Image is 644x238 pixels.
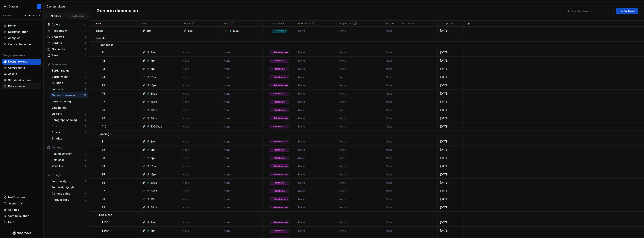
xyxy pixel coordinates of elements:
td: None [337,154,378,162]
div: Paragraph spacing [52,118,85,122]
td: None [296,98,337,106]
p: S3 [102,156,105,160]
a: Text case0 [50,157,88,163]
td: None [221,122,263,131]
div: Typography [52,29,85,33]
td: None [180,81,221,90]
p: Name [96,22,102,25]
div: 12px [151,75,156,79]
div: ---Primitives--- [270,156,289,160]
div: Settings [8,208,19,212]
div: 0 [85,131,86,134]
div: Generic dimension [52,93,83,97]
td: None [378,179,400,187]
td: None [337,187,378,195]
td: None [221,90,263,98]
a: Assets [2,71,41,77]
td: None [296,48,337,57]
td: None [337,98,378,106]
div: ---Primitives--- [270,92,289,95]
a: Font family0 [50,178,88,184]
div: Text case [52,158,85,162]
div: ---Primitives--- [270,100,289,104]
td: None [221,48,263,57]
div: Design system data [3,54,25,57]
div: 0 [85,137,86,140]
a: Generic string4 [50,191,88,197]
a: Line height0 [50,105,88,111]
div: [DATE] [438,84,463,87]
td: None [221,57,263,65]
div: 0 [85,106,86,109]
a: Visibility0 [50,163,88,169]
a: Border radius1 [50,68,88,74]
td: None [180,162,221,170]
td: None [221,114,263,122]
td: None [337,114,378,122]
td: None [296,114,337,122]
div: Gradients [52,47,85,51]
div: [DATE] [438,116,463,120]
p: Last updated [440,22,454,25]
td: None [296,27,337,35]
div: Letter spacing [52,100,85,103]
p: R3 [102,67,105,71]
td: None [337,106,378,114]
div: [DATE] [438,148,463,152]
div: ---Primitives--- [270,59,289,63]
div: Documentation [8,30,28,34]
td: None [337,179,378,187]
p: R4 [102,75,105,79]
td: None [221,65,263,73]
td: None [180,170,221,179]
td: None [221,179,263,187]
div: ---Primitives--- [270,84,289,87]
p: Collection [273,22,285,25]
div: Assets [8,72,17,76]
div: 8px [151,156,155,160]
div: 0 [85,54,86,57]
div: [DATE] [438,29,463,33]
div: 0 [85,186,86,189]
a: Size0 [50,123,88,129]
td: None [180,114,221,122]
td: None [337,90,378,98]
div: Data sources [8,84,26,88]
div: 4px [151,148,155,152]
td: None [378,187,400,195]
div: Duration [52,81,85,85]
p: S4 [102,164,105,168]
div: Catalyst [9,5,19,8]
td: None [221,137,263,146]
p: R6 [102,92,105,95]
td: None [337,27,378,35]
div: 8px [151,67,155,71]
div: Font family [52,179,85,183]
td: None [337,122,378,131]
div: Components [8,66,25,70]
div: All tokens [47,15,66,18]
td: None [378,137,400,146]
div: Strings [52,173,86,177]
td: None [221,187,263,195]
td: None [378,146,400,154]
div: ---Primitives--- [270,75,289,79]
div: 28px [151,189,157,193]
p: S2 [102,148,105,152]
td: None [221,146,263,154]
div: Opacity [52,112,85,116]
div: Version [3,14,12,17]
a: Data sources [2,83,41,89]
div: [DATE] [438,140,463,143]
td: None [378,98,400,106]
div: 0 [85,100,86,103]
div: 44px [151,116,157,120]
td: None [378,106,400,114]
div: 4px [151,59,155,63]
td: None [296,81,337,90]
td: None [296,106,337,114]
div: [DATE] [438,125,463,128]
div: Font weight/style [52,186,85,189]
td: None [296,90,337,98]
div: 12px [151,164,156,168]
